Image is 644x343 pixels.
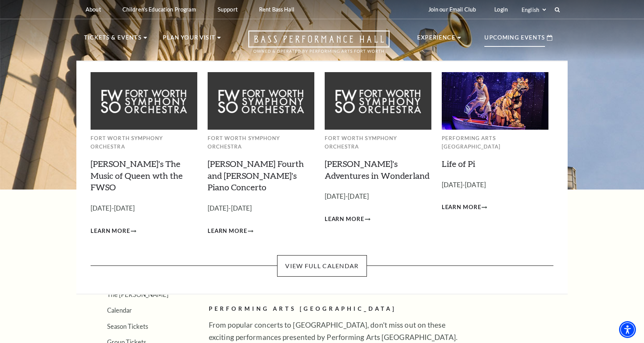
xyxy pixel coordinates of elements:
p: [DATE]-[DATE] [91,203,197,214]
h2: Performing Arts [GEOGRAPHIC_DATA] [209,304,458,314]
p: Upcoming Events [484,33,545,47]
select: Select: [520,6,547,13]
span: Learn More [208,226,247,236]
span: Learn More [325,214,364,224]
p: About [86,6,101,13]
span: Learn More [442,203,481,212]
a: Life of Pi [442,158,475,169]
p: Fort Worth Symphony Orchestra [325,134,431,151]
p: Fort Worth Symphony Orchestra [91,134,197,151]
p: [DATE]-[DATE] [442,180,548,191]
img: Fort Worth Symphony Orchestra [91,72,197,129]
p: Rent Bass Hall [259,6,294,13]
a: Open this option [221,30,417,61]
a: [PERSON_NAME]'s The Music of Queen wth the FWSO [91,158,183,193]
p: Performing Arts [GEOGRAPHIC_DATA] [442,134,548,151]
p: Tickets & Events [84,33,142,47]
p: Support [218,6,238,13]
a: Learn More Windborne's The Music of Queen wth the FWSO [91,226,136,236]
a: [PERSON_NAME] Fourth and [PERSON_NAME]'s Piano Concerto [208,158,304,193]
a: View Full Calendar [277,255,367,277]
p: [DATE]-[DATE] [325,191,431,202]
img: Fort Worth Symphony Orchestra [325,72,431,129]
a: Calendar [107,307,132,314]
a: Learn More Brahms Fourth and Grieg's Piano Concerto [208,226,253,236]
a: Season Tickets [107,323,148,330]
div: Accessibility Menu [619,321,636,338]
a: Learn More Alice's Adventures in Wonderland [325,214,370,224]
a: Learn More Life of Pi [442,203,487,212]
p: Experience [417,33,456,47]
p: Plan Your Visit [163,33,215,47]
img: Fort Worth Symphony Orchestra [208,72,314,129]
p: Fort Worth Symphony Orchestra [208,134,314,151]
p: Children's Education Program [122,6,196,13]
p: [DATE]-[DATE] [208,203,314,214]
a: [PERSON_NAME]'s Adventures in Wonderland [325,158,429,181]
span: Learn More [91,226,130,236]
img: Performing Arts Fort Worth [442,72,548,129]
